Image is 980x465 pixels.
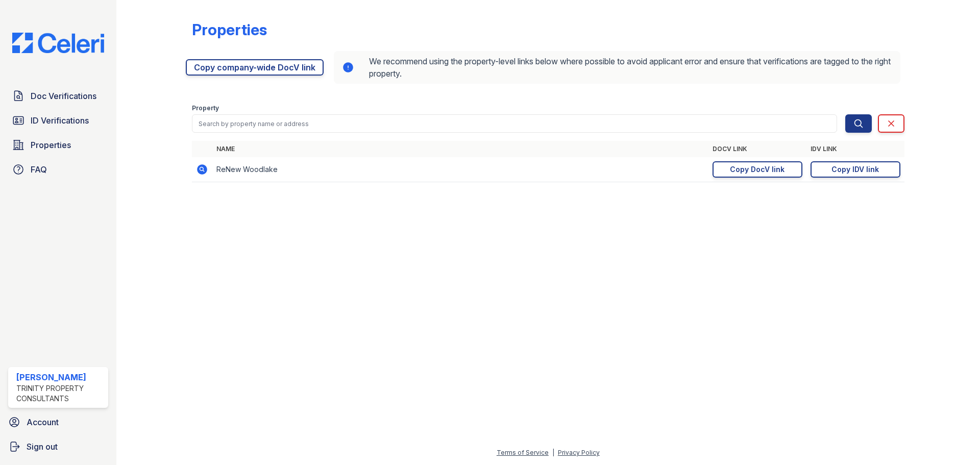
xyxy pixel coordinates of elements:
a: FAQ [8,159,108,180]
input: Search by property name or address [192,114,837,133]
th: DocV Link [708,141,806,157]
label: Property [192,104,219,112]
a: Privacy Policy [558,449,600,456]
a: Copy DocV link [713,161,802,178]
a: Properties [8,135,108,155]
div: Copy DocV link [730,164,785,175]
span: Account [27,416,59,428]
a: Copy IDV link [811,161,900,178]
div: Trinity Property Consultants [16,383,104,404]
img: CE_Logo_Blue-a8612792a0a2168367f1c8372b55b34899dd931a85d93a1a3d3e32e68fde9ad4.png [4,33,112,53]
th: IDV Link [806,141,904,157]
a: Sign out [4,436,112,457]
div: [PERSON_NAME] [16,371,104,383]
span: FAQ [31,163,47,176]
a: Account [4,412,112,432]
div: We recommend using the property-level links below where possible to avoid applicant error and ens... [334,51,900,84]
span: Properties [31,139,71,151]
span: ID Verifications [31,114,89,127]
a: Doc Verifications [8,86,108,106]
span: Doc Verifications [31,90,96,102]
a: Copy company-wide DocV link [186,59,324,76]
th: Name [212,141,708,157]
div: Copy IDV link [831,164,879,175]
span: Sign out [27,440,58,453]
a: Terms of Service [497,449,549,456]
div: | [552,449,554,456]
div: Properties [192,20,267,39]
a: ID Verifications [8,110,108,131]
td: ReNew Woodlake [212,157,708,182]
